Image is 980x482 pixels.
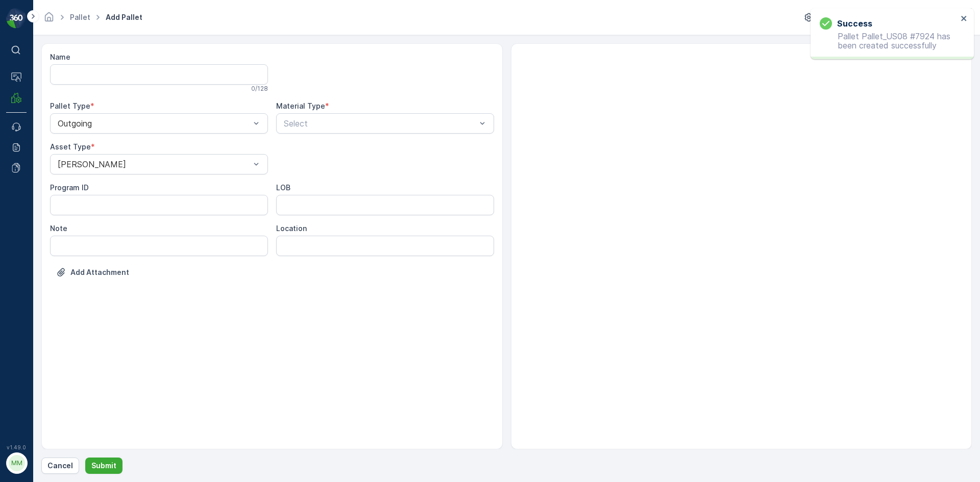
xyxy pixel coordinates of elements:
span: Asset Type : [9,235,54,243]
button: Upload File [50,264,135,281]
div: MM [9,455,25,471]
span: Material : [9,251,43,260]
span: 70 [60,184,69,193]
span: [PERSON_NAME] [54,235,112,243]
span: Net Weight : [9,201,54,210]
label: LOB [276,183,290,192]
img: logo [6,8,27,29]
button: Submit [85,458,122,474]
label: Location [276,224,307,233]
span: v 1.49.0 [6,444,27,450]
a: Pallet [70,13,90,21]
button: MM [6,452,27,474]
span: 70 [57,218,66,226]
span: - [54,201,57,210]
p: Submit [91,461,116,471]
p: Cancel [47,461,73,471]
span: Pallet_US08 #7922 [34,167,101,176]
span: Tare Weight : [9,218,57,226]
label: Pallet Type [50,102,90,110]
label: Name [50,53,70,61]
label: Material Type [276,102,325,110]
h3: Success [837,17,872,30]
p: Select [284,117,476,130]
button: Cancel [41,458,79,474]
a: Homepage [43,15,55,24]
p: Add Attachment [70,267,129,277]
label: Note [50,224,67,233]
span: Total Weight : [9,184,60,193]
label: Program ID [50,183,89,192]
button: close [961,14,968,24]
span: Name : [9,167,34,176]
span: Add Pallet [104,12,144,22]
p: 0 / 128 [251,85,268,93]
p: Pallet Pallet_US08 #7924 has been created successfully [820,32,958,50]
span: US-A0002 I Rigid Plastic [43,251,130,260]
label: Asset Type [50,142,91,151]
p: Pallet_US08 #7922 [451,9,528,21]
